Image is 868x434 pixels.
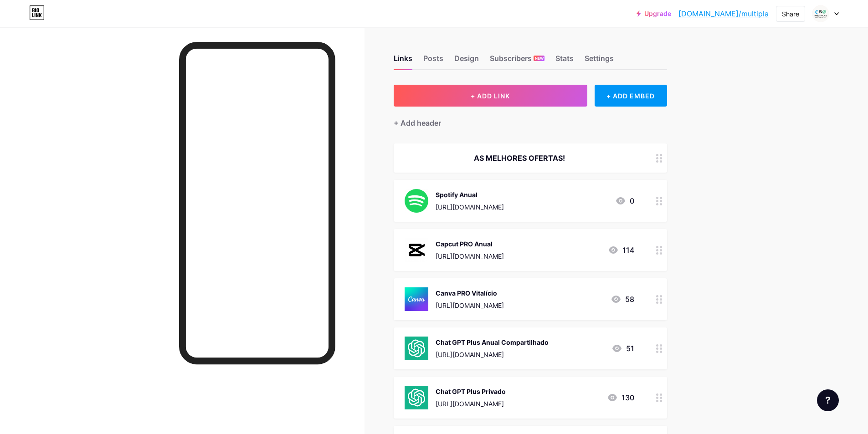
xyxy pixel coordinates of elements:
[782,9,799,19] div: Share
[607,392,634,403] div: 130
[405,386,428,409] img: Chat GPT Plus Privado
[535,56,544,61] span: NEW
[471,92,510,100] span: + ADD LINK
[436,350,549,359] div: [URL][DOMAIN_NAME]
[436,190,504,199] div: Spotify Anual
[595,85,667,107] div: + ADD EMBED
[405,238,428,262] img: Capcut PRO Anual
[615,195,634,206] div: 0
[436,239,504,249] div: Capcut PRO Anual
[555,53,574,69] div: Stats
[436,288,504,298] div: Canva PRO Vitalício
[394,117,441,128] div: + Add header
[608,245,634,255] div: 114
[454,53,479,69] div: Design
[678,8,769,19] a: [DOMAIN_NAME]/multipla
[436,337,549,347] div: Chat GPT Plus Anual Compartilhado
[490,53,544,69] div: Subscribers
[436,202,504,212] div: [URL][DOMAIN_NAME]
[423,53,443,69] div: Posts
[405,153,634,163] div: AS MELHORES OFERTAS!
[812,5,829,22] img: multiplas ferramentas
[585,53,614,69] div: Settings
[394,53,412,69] div: Links
[436,387,506,396] div: Chat GPT Plus Privado
[394,85,587,107] button: + ADD LINK
[405,189,428,213] img: Spotify Anual
[436,399,506,408] div: [URL][DOMAIN_NAME]
[611,294,634,305] div: 58
[405,287,428,311] img: Canva PRO Vitalício
[436,301,504,310] div: [URL][DOMAIN_NAME]
[611,343,634,354] div: 51
[405,337,428,360] img: Chat GPT Plus Anual Compartilhado
[436,251,504,261] div: [URL][DOMAIN_NAME]
[637,10,671,17] a: Upgrade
